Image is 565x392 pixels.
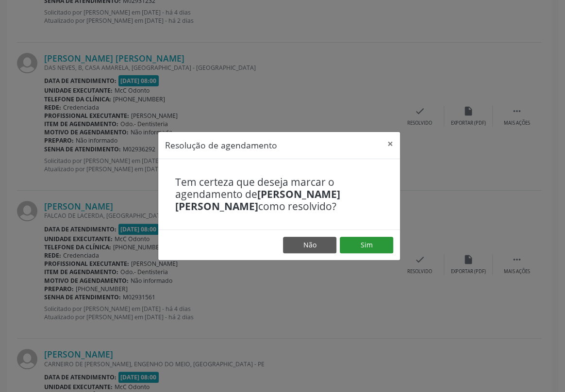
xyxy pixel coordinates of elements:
[283,237,336,253] button: Não
[340,237,393,253] button: Sim
[165,139,277,151] h5: Resolução de agendamento
[175,176,383,213] h4: Tem certeza que deseja marcar o agendamento de como resolvido?
[175,187,340,213] b: [PERSON_NAME] [PERSON_NAME]
[381,132,400,156] button: Close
